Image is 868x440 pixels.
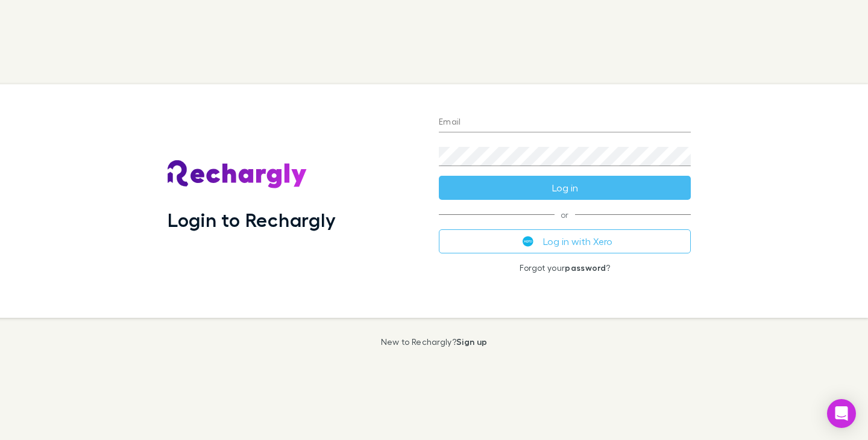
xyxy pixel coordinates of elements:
[439,229,691,253] button: Log in with Xero
[565,262,606,273] a: password
[439,263,691,273] p: Forgot your ?
[439,176,691,200] button: Log in
[456,336,487,347] a: Sign up
[168,160,307,189] img: Rechargly's Logo
[827,399,856,428] div: Open Intercom Messenger
[381,337,488,347] p: New to Rechargly?
[523,236,533,247] img: Xero's logo
[439,214,691,215] span: or
[168,208,336,231] h1: Login to Rechargly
